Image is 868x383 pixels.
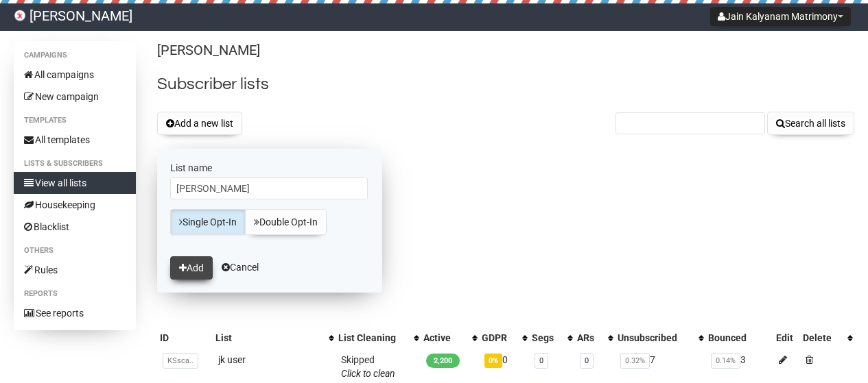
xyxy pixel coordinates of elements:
li: Others [14,243,136,259]
a: Single Opt-In [170,209,246,235]
button: Search all lists [767,112,854,135]
th: GDPR: No sort applied, activate to apply an ascending sort [479,328,529,347]
th: Segs: No sort applied, activate to apply an ascending sort [529,328,575,347]
th: Unsubscribed: No sort applied, activate to apply an ascending sort [615,328,705,347]
a: New campaign [14,86,136,108]
button: Add a new list [157,112,242,135]
div: List [215,331,322,345]
th: List Cleaning: No sort applied, activate to apply an ascending sort [336,328,421,347]
th: ARs: No sort applied, activate to apply an ascending sort [574,328,614,347]
h2: Subscriber lists [157,72,854,97]
li: Campaigns [14,47,136,64]
th: ID: No sort applied, sorting is disabled [157,328,213,347]
div: Unsubscribed [618,331,692,345]
span: KSsca.. [163,353,198,369]
button: Jain Kalyanam Matrimony [710,7,851,26]
div: List Cleaning [338,331,407,345]
th: Active: No sort applied, activate to apply an ascending sort [421,328,479,347]
div: Bounced [708,331,771,345]
a: 0 [585,356,589,365]
div: ID [160,331,210,345]
p: [PERSON_NAME] [157,41,854,60]
a: 0 [539,356,543,365]
th: List: No sort applied, activate to apply an ascending sort [213,328,336,347]
th: Bounced: No sort applied, sorting is disabled [705,328,773,347]
span: 2,200 [426,354,460,368]
div: Delete [803,331,841,345]
a: All campaigns [14,64,136,86]
li: Lists & subscribers [14,156,136,172]
div: Active [423,331,465,345]
a: jk user [218,354,246,365]
a: All templates [14,129,136,151]
a: Blacklist [14,216,136,238]
a: Housekeeping [14,194,136,216]
li: Reports [14,286,136,302]
span: 0.14% [711,353,740,369]
span: 0% [484,354,502,368]
li: Templates [14,112,136,129]
a: See reports [14,302,136,324]
span: Skipped [341,354,395,379]
input: The name of your new list [170,177,368,199]
div: GDPR [482,331,515,345]
a: Double Opt-In [245,209,327,235]
a: Cancel [222,262,259,273]
a: View all lists [14,172,136,194]
div: Segs [532,331,561,345]
label: List name [170,162,369,174]
div: Edit [776,331,797,345]
a: Rules [14,259,136,281]
span: 0.32% [620,353,650,369]
a: Click to clean [341,368,395,379]
th: Edit: No sort applied, sorting is disabled [773,328,800,347]
th: Delete: No sort applied, activate to apply an ascending sort [800,328,854,347]
div: ARs [577,331,600,345]
img: 2.png [14,10,26,22]
button: Add [170,256,213,280]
